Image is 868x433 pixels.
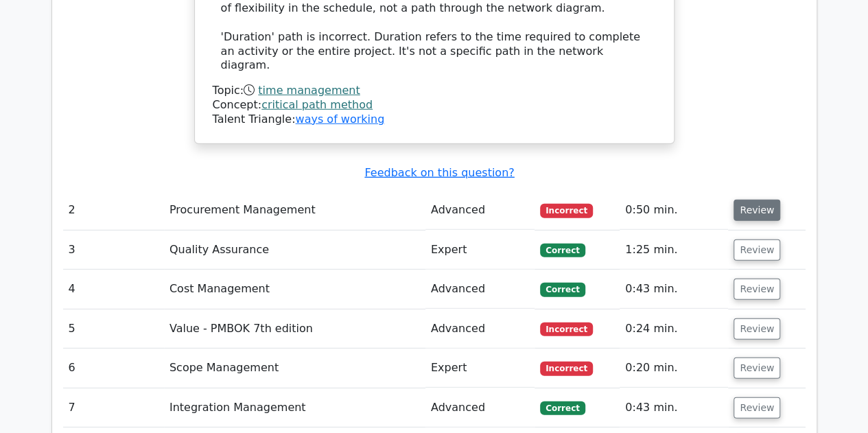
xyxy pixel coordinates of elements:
[734,397,780,419] button: Review
[164,349,425,388] td: Scope Management
[213,98,656,113] div: Concept:
[620,231,728,270] td: 1:25 min.
[620,309,728,349] td: 0:24 min.
[213,84,656,98] div: Topic:
[213,84,656,126] div: Talent Triangle:
[164,388,425,428] td: Integration Management
[164,270,425,309] td: Cost Management
[63,191,164,230] td: 2
[63,349,164,388] td: 6
[540,401,585,415] span: Correct
[425,388,535,428] td: Advanced
[734,358,780,379] button: Review
[734,200,780,221] button: Review
[425,349,535,388] td: Expert
[261,98,373,111] a: critical path method
[425,191,535,230] td: Advanced
[63,309,164,349] td: 5
[734,239,780,261] button: Review
[425,309,535,349] td: Advanced
[620,191,728,230] td: 0:50 min.
[63,231,164,270] td: 3
[295,113,384,126] a: ways of working
[734,279,780,300] button: Review
[620,349,728,388] td: 0:20 min.
[63,270,164,309] td: 4
[364,166,514,179] a: Feedback on this question?
[164,231,425,270] td: Quality Assurance
[540,362,593,375] span: Incorrect
[540,204,593,218] span: Incorrect
[540,323,593,336] span: Incorrect
[258,84,360,97] a: time management
[425,231,535,270] td: Expert
[425,270,535,309] td: Advanced
[540,283,585,296] span: Correct
[63,388,164,428] td: 7
[620,388,728,428] td: 0:43 min.
[540,244,585,257] span: Correct
[164,191,425,230] td: Procurement Management
[164,309,425,349] td: Value - PMBOK 7th edition
[620,270,728,309] td: 0:43 min.
[734,318,780,340] button: Review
